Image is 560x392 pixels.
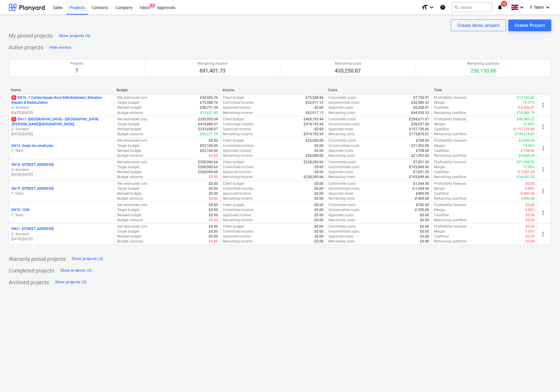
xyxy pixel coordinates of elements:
[434,160,467,165] p: Profitability forecast :
[328,175,356,180] p: Remaining costs :
[428,4,435,11] i: keyboard_arrow_down
[411,100,429,105] p: £42,980.33
[434,153,467,158] p: Remaining cashflow :
[11,172,112,177] p: [DATE] - [DATE]
[11,186,53,191] p: EN19 - [STREET_ADDRESS]
[223,138,245,143] p: Client budget :
[434,117,467,122] p: Profitability forecast :
[11,226,112,241] div: EN21 -[STREET_ADDRESS]Q. Surveyor[DATE]-[DATE]
[409,127,429,132] p: £157,729.60
[117,122,140,127] p: Target budget :
[11,226,53,231] p: EN21 - [STREET_ADDRESS]
[523,122,535,127] p: 10.85%
[328,191,354,196] p: Approved costs :
[117,100,140,105] p: Target budget :
[328,138,356,143] p: Committed costs :
[328,105,354,110] p: Approved costs :
[117,88,218,92] div: Budget
[198,160,218,165] p: £200,900.66
[314,143,323,148] p: £0.00
[149,3,155,8] span: 5
[11,213,112,218] p: F. Team
[314,105,323,110] p: £0.00
[514,127,535,132] p: £-157,729.60
[314,148,323,153] p: £0.00
[526,181,535,186] p: £0.00
[314,181,323,186] p: £0.00
[11,132,112,137] p: [DATE] - [DATE]
[328,153,356,158] p: Remaining costs :
[200,132,218,137] p: £86,277.34
[434,138,467,143] p: Profitability forecast :
[304,117,323,122] p: £409,193.94
[209,181,218,186] p: £0.00
[335,67,361,74] p: 435,250.87
[223,143,254,148] p: Committed income :
[200,100,218,105] p: £70,388.70
[223,165,254,170] p: Committed income :
[117,224,148,229] p: Net estimated cost :
[223,229,254,234] p: Committed income :
[11,95,112,105] p: EN16 - 7 Carlyle Square Roof Refurbishment, Elevation Repairs & Redecoration
[117,143,140,148] p: Target budget :
[434,208,446,212] p: Margin :
[434,203,467,208] p: Profitability forecast :
[117,170,142,175] p: Revised budget :
[314,213,323,218] p: £0.00
[434,213,450,218] p: Cashflow :
[328,143,360,148] p: Uncommitted costs :
[11,95,112,115] div: 1EN16 -7 Carlyle Square Roof Refurbishment, Elevation Repairs & RedecorationQ. Surveyor[DATE]-[DATE]
[434,218,467,223] p: Remaining cashflow :
[306,153,323,158] p: £26,000.00
[413,95,429,100] p: £7,750.97
[117,138,148,143] p: Net estimated cost :
[526,218,535,223] p: £0.00
[434,148,450,153] p: Cashflow :
[223,181,245,186] p: Client budget :
[223,196,253,201] p: Remaining income :
[209,229,218,234] p: £0.00
[314,165,323,170] p: £0.00
[328,127,354,132] p: Approved costs :
[314,234,323,239] p: £0.00
[413,105,429,110] p: £6,200.97
[434,229,446,234] p: Margin :
[411,143,429,148] p: £21,392.00
[48,43,73,52] button: Hide section
[117,95,148,100] p: Net estimated cost :
[409,165,429,170] p: £193,849.46
[416,203,429,208] p: £350.00
[223,213,251,218] p: Approved income :
[328,132,356,137] p: Remaining costs :
[525,186,535,191] p: 0.00%
[409,132,429,137] p: £175,879.07
[198,165,218,170] p: £200,900.66
[518,105,535,110] p: £-6,200.97
[314,208,323,212] p: £0.00
[434,95,467,100] p: Profitability forecast :
[11,191,112,196] p: F. Team
[11,232,112,237] p: Q. Surveyor
[523,100,535,105] p: 19.37%
[413,170,429,175] p: £7,051.20
[11,117,112,127] p: EN17 - [GEOGRAPHIC_DATA] - [GEOGRAPHIC_DATA] ([PERSON_NAME][GEOGRAPHIC_DATA])
[9,44,43,51] p: Active projects
[11,105,112,110] p: Q. Surveyor
[415,208,429,212] p: £-350.00
[411,153,429,158] p: £21,392.00
[525,208,535,212] p: 0.00%
[306,138,323,143] p: £26,000.00
[314,186,323,191] p: £0.00
[117,148,142,153] p: Revised budget :
[544,4,551,11] i: keyboard_arrow_down
[521,196,535,201] p: £400.00
[526,234,535,239] p: £0.00
[117,213,142,218] p: Revised budget :
[434,191,450,196] p: Cashflow :
[9,32,53,39] p: My pinned projects
[515,22,545,29] div: Create Project
[540,145,547,152] span: more_vert
[198,61,227,66] p: Remaining income
[223,100,254,105] p: Committed income :
[117,165,140,170] p: Target budget :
